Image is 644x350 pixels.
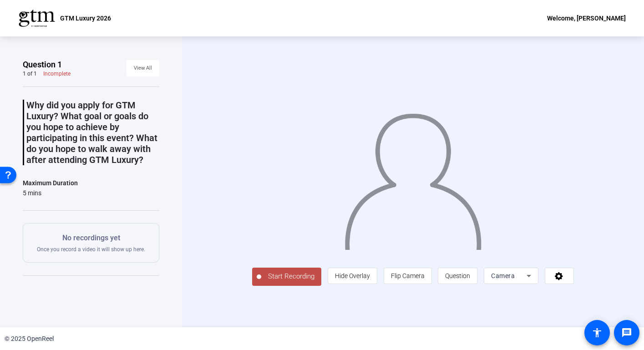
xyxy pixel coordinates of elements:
[621,327,632,338] mat-icon: message
[547,13,626,24] div: Welcome, [PERSON_NAME]
[391,272,425,279] span: Flip Camera
[335,272,370,279] span: Hide Overlay
[37,233,145,253] div: Once you record a video it will show up here.
[23,178,78,188] div: Maximum Duration
[261,271,321,282] span: Start Recording
[445,272,470,279] span: Question
[18,9,56,27] img: OpenReel logo
[37,233,145,243] p: No recordings yet
[134,61,152,75] span: View All
[438,268,477,284] button: Question
[5,334,54,344] div: © 2025 OpenReel
[60,13,111,24] p: GTM Luxury 2026
[127,60,159,76] button: View All
[344,105,483,250] img: overlay
[23,59,62,70] span: Question 1
[592,327,603,338] mat-icon: accessibility
[43,70,71,77] div: Incomplete
[252,268,321,286] button: Start Recording
[328,268,377,284] button: Hide Overlay
[23,70,37,77] div: 1 of 1
[384,268,432,284] button: Flip Camera
[23,188,78,198] div: 5 mins
[491,272,515,279] span: Camera
[26,100,159,165] p: Why did you apply for GTM Luxury? What goal or goals do you hope to achieve by participating in t...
